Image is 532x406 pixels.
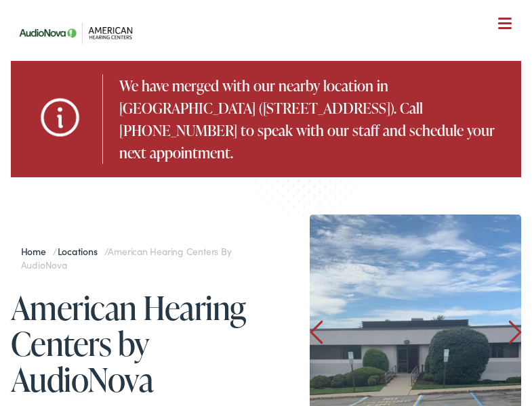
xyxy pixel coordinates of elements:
a: Prev [310,320,323,344]
a: Locations [58,244,104,258]
a: Home [21,244,53,258]
span: American Hearing Centers by AudioNova [21,244,232,271]
a: What We Offer [21,54,522,96]
h1: American Hearing Centers by AudioNova [11,290,266,397]
img: hh-icons.png [35,92,85,143]
span: / / [21,244,232,271]
div: We have merged with our nearby location in [GEOGRAPHIC_DATA] ([STREET_ADDRESS]). Call [PHONE_NUMB... [102,74,508,164]
a: Next [509,320,522,344]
